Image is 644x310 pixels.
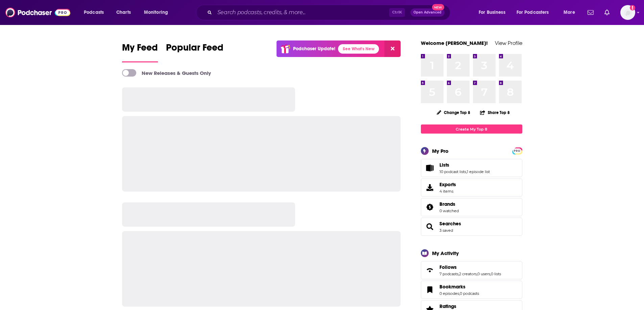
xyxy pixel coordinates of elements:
[432,4,444,10] span: New
[480,106,510,119] button: Share Top 8
[5,6,70,19] img: Podchaser - Follow, Share and Rate Podcasts
[423,163,437,173] a: Lists
[144,8,168,17] span: Monitoring
[166,42,223,62] a: Popular Feed
[474,7,514,18] button: open menu
[439,272,458,276] a: 7 podcasts
[467,169,490,174] a: 1 episode list
[477,272,477,276] span: ,
[564,8,575,17] span: More
[491,272,501,276] a: 0 lists
[477,272,490,276] a: 0 users
[630,5,635,10] svg: Add a profile image
[439,228,453,233] a: 3 saved
[421,124,522,134] a: Create My Top 8
[479,8,505,17] span: For Business
[459,291,460,296] span: ,
[421,159,522,177] span: Lists
[439,162,449,168] span: Lists
[512,7,559,18] button: open menu
[460,291,479,296] a: 0 podcasts
[423,202,437,212] a: Brands
[413,11,442,14] span: Open Advanced
[421,178,522,197] a: Exports
[559,7,583,18] button: open menu
[202,5,457,20] div: Search podcasts, credits, & more...
[439,221,461,227] a: Searches
[112,7,135,18] a: Charts
[122,42,158,62] a: My Feed
[490,272,491,276] span: ,
[495,40,522,46] a: View Profile
[79,7,113,18] button: open menu
[421,281,522,299] span: Bookmarks
[410,8,445,17] button: Open AdvancedNew
[432,148,449,154] div: My Pro
[166,42,223,57] span: Popular Feed
[459,272,477,276] a: 2 creators
[122,42,158,57] span: My Feed
[215,7,389,18] input: Search podcasts, credits, & more...
[433,108,475,117] button: Change Top 8
[620,5,635,20] img: User Profile
[421,198,522,216] span: Brands
[513,148,521,153] a: PRO
[423,222,437,231] a: Searches
[421,40,488,46] a: Welcome [PERSON_NAME]!
[439,162,490,168] a: Lists
[84,8,104,17] span: Podcasts
[602,7,612,18] a: Show notifications dropdown
[439,189,456,194] span: 4 items
[517,8,549,17] span: For Podcasters
[439,303,474,309] a: Ratings
[432,250,459,256] div: My Activity
[439,264,457,270] span: Follows
[439,208,459,213] a: 0 watched
[458,272,459,276] span: ,
[439,201,459,207] a: Brands
[439,303,456,309] span: Ratings
[423,183,437,192] span: Exports
[139,7,177,18] button: open menu
[293,46,335,52] p: Podchaser Update!
[338,44,379,54] a: See What's New
[439,169,466,174] a: 10 podcast lists
[439,291,459,296] a: 0 episodes
[585,7,596,18] a: Show notifications dropdown
[466,169,467,174] span: ,
[439,264,501,270] a: Follows
[439,284,479,290] a: Bookmarks
[439,181,456,188] span: Exports
[116,8,131,17] span: Charts
[439,284,466,290] span: Bookmarks
[421,261,522,279] span: Follows
[620,5,635,20] button: Show profile menu
[423,265,437,275] a: Follows
[620,5,635,20] span: Logged in as mindyn
[389,8,405,17] span: Ctrl K
[421,218,522,236] span: Searches
[439,201,455,207] span: Brands
[122,69,211,77] a: New Releases & Guests Only
[423,285,437,294] a: Bookmarks
[513,148,521,153] span: PRO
